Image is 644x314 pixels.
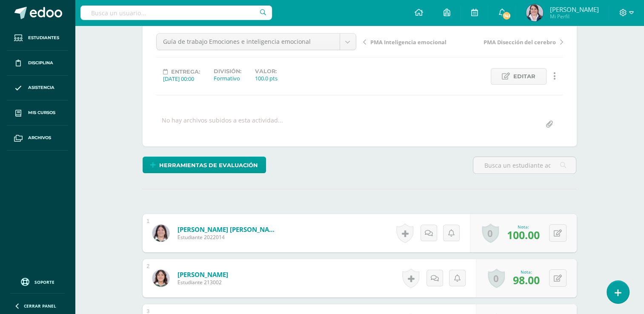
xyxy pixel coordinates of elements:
a: Herramientas de evaluación [143,157,266,173]
img: eddf89ebadc6679d483ac819ce68e6c4.png [152,225,169,242]
a: Soporte [10,276,65,287]
a: [PERSON_NAME] [PERSON_NAME] [177,225,280,234]
div: Formativo [214,74,241,82]
img: fcdda600d1f9d86fa9476b2715ffd3dc.png [526,4,543,21]
span: Editar [513,69,535,84]
img: 2f7ce9dcb46612078bcdbaa73c8b590e.png [152,270,169,287]
span: Disciplina [28,60,53,66]
span: Soporte [34,279,54,285]
input: Busca un usuario... [80,6,272,20]
span: PMA Disección del cerebro [484,38,556,46]
a: PMA Inteligencia emocional [363,37,463,46]
a: Guía de trabajo Emociones e inteligencia emocional [157,34,356,50]
div: [DATE] 00:00 [163,75,200,83]
span: Cerrar panel [24,303,56,309]
a: [PERSON_NAME] [177,270,228,279]
span: 100.00 [507,228,540,242]
span: Mis cursos [28,109,55,116]
span: Herramientas de evaluación [159,157,258,173]
span: 98.00 [513,273,540,287]
span: [PERSON_NAME] [550,5,598,14]
span: Asistencia [28,84,54,91]
span: Archivos [28,134,51,141]
div: Nota: [507,224,540,230]
a: PMA Disección del cerebro [463,37,563,46]
a: 0 [482,223,499,243]
span: Entrega: [171,69,200,75]
label: División: [214,68,241,74]
div: No hay archivos subidos a esta actividad... [162,116,283,133]
a: Estudiantes [7,26,68,51]
span: Estudiante 213002 [177,279,228,286]
div: Nota: [513,269,540,275]
span: PMA Inteligencia emocional [370,38,447,46]
a: Archivos [7,126,68,151]
span: Estudiantes [28,34,59,41]
label: Valor: [255,68,278,74]
a: Mis cursos [7,100,68,126]
span: Guía de trabajo Emociones e inteligencia emocional [163,34,333,50]
input: Busca un estudiante aquí... [473,157,576,174]
a: Disciplina [7,51,68,76]
div: 100.0 pts [255,74,278,82]
span: Estudiante 2022014 [177,234,280,241]
span: 741 [502,11,511,20]
a: Asistencia [7,76,68,101]
a: 0 [488,268,505,288]
span: Mi Perfil [550,13,598,20]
